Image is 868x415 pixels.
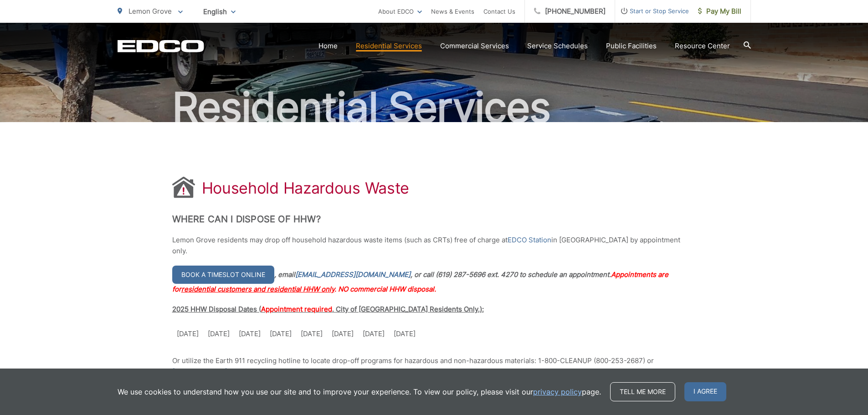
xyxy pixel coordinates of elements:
[261,305,332,313] span: Appointment required
[318,41,338,51] a: Home
[378,6,422,17] a: About EDCO
[172,305,484,313] span: 2025 HHW Disposal Dates ( . City of [GEOGRAPHIC_DATA] Residents Only.):
[508,235,551,246] a: EDCO Station
[118,386,601,397] p: We use cookies to understand how you use our site and to improve your experience. To view our pol...
[196,4,242,20] span: English
[431,6,474,17] a: News & Events
[118,40,204,52] a: EDCD logo. Return to the homepage.
[172,214,696,225] h2: Where Can I Dispose of HHW?
[610,382,675,401] a: Tell me more
[181,285,334,293] span: residential customers and residential HHW only
[128,7,172,15] span: Lemon Grove
[295,269,411,280] a: [EMAIL_ADDRESS][DOMAIN_NAME]
[208,328,230,339] p: [DATE]
[172,324,203,344] td: [DATE]
[440,41,509,51] a: Commercial Services
[684,382,726,401] span: I agree
[172,270,668,293] span: Appointments are for . NO commercial HHW disposal.
[270,328,292,339] p: [DATE]
[356,41,422,51] a: Residential Services
[296,324,327,344] td: [DATE]
[172,266,274,284] a: Book a timeslot online
[118,85,751,130] h2: Residential Services
[389,324,420,344] td: [DATE]
[358,324,389,344] td: [DATE]
[698,6,741,17] span: Pay My Bill
[202,179,410,197] h1: Household Hazardous Waste
[527,41,588,51] a: Service Schedules
[327,324,358,344] td: [DATE]
[234,324,265,344] td: [DATE]
[675,41,730,51] a: Resource Center
[483,6,515,17] a: Contact Us
[606,41,657,51] a: Public Facilities
[533,386,582,397] a: privacy policy
[172,366,227,377] a: [DOMAIN_NAME]
[172,270,668,293] em: , email , or call (619) 287-5696 ext. 4270 to schedule an appointment.
[172,235,696,256] p: Lemon Grove residents may drop off household hazardous waste items (such as CRTs) free of charge ...
[172,355,696,377] p: Or utilize the Earth 911 recycling hotline to locate drop-off programs for hazardous and non-haza...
